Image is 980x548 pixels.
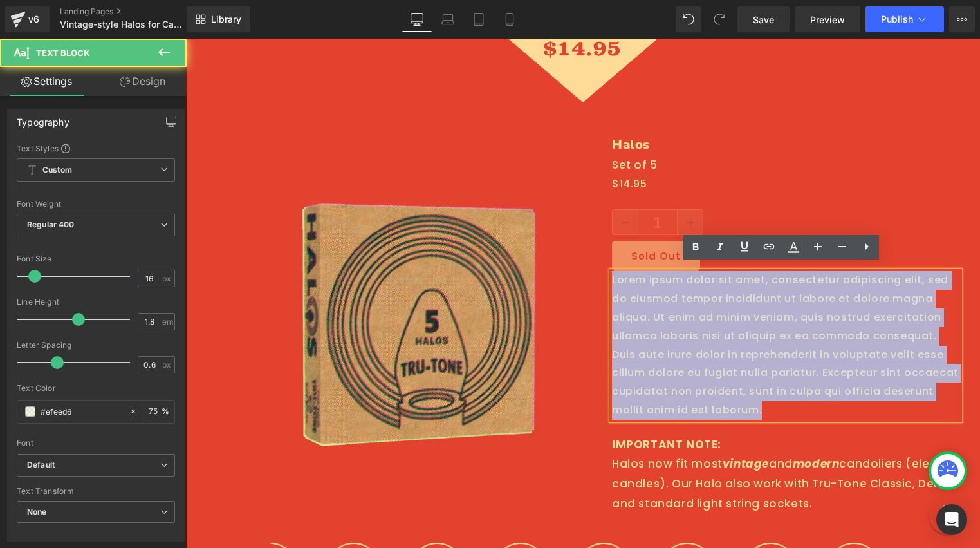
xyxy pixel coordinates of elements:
a: New Library [187,6,250,32]
span: $14.95 [426,137,461,155]
div: Line Height [17,298,175,307]
i: vintage [537,417,583,433]
input: Color [41,404,123,419]
b: None [27,507,47,516]
div: Font Weight [17,200,175,209]
button: Sold Out [426,202,514,232]
button: Redo [707,6,732,32]
div: Letter Spacing [17,341,175,350]
a: Preview [795,6,860,32]
button: Publish [865,6,944,32]
a: Laptop [432,6,463,32]
span: Publish [881,14,913,24]
div: Font [17,439,175,448]
span: px [162,361,173,369]
div: Halos now fit most and candoliers (electric candles) . Our Halo also work with Tru-Tone Classic, ... [426,381,773,475]
div: Text Transform [17,487,175,496]
div: v6 [26,11,42,28]
b: Regular 400 [27,220,75,229]
p: Set of 5 [426,117,773,137]
a: Halos [426,99,464,114]
i: Default [27,460,55,471]
span: Vintage-style Halos for Candoliers | Tru-Tone™ vintage-style LED light bulbs [60,19,183,30]
p: Lorem ipsum dolor sit amet, consectetur adipiscing elit, sed do eiusmod tempor incididunt ut labo... [426,232,773,381]
button: More [949,6,975,32]
span: Save [753,13,774,26]
img: Chat Button [743,458,780,495]
div: Typography [17,109,69,128]
a: Desktop [402,6,432,32]
a: Design [96,67,189,96]
button: Undo [676,6,701,32]
span: Library [211,14,241,25]
div: Text Color [17,384,175,393]
a: v6 [5,6,50,32]
span: px [162,274,173,283]
strong: IMPORTANT NOTE: [426,398,535,413]
a: Mobile [494,6,525,32]
b: Custom [42,165,72,176]
i: modern [607,417,654,433]
a: Landing Pages [60,6,208,17]
a: Tablet [463,6,494,32]
span: em [162,317,173,326]
span: Preview [810,13,845,26]
span: Text Block [36,48,89,58]
div: Text Styles [17,143,175,153]
div: Open Intercom Messenger [936,504,967,535]
div: Chat widget toggle [743,458,780,495]
div: Font Size [17,254,175,263]
div: % [143,401,174,423]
